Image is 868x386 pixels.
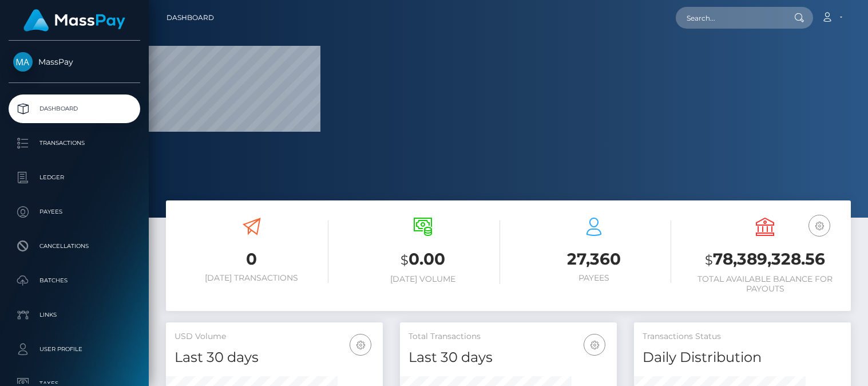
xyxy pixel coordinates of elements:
[13,306,136,324] p: Links
[13,169,136,186] p: Ledger
[175,248,328,270] h3: 0
[9,198,140,226] a: Payees
[13,341,136,358] p: User Profile
[409,331,608,342] h5: Total Transactions
[175,273,328,283] h6: [DATE] Transactions
[409,348,608,368] h4: Last 30 days
[13,52,33,72] img: MassPay
[13,135,136,152] p: Transactions
[705,252,713,268] small: $
[167,6,214,30] a: Dashboard
[688,248,842,271] h3: 78,389,328.56
[13,272,136,289] p: Batches
[346,248,500,271] h3: 0.00
[643,331,842,342] h5: Transactions Status
[688,274,842,294] h6: Total Available Balance for Payouts
[517,273,671,283] h6: Payees
[346,274,500,284] h6: [DATE] Volume
[9,163,140,192] a: Ledger
[9,129,140,157] a: Transactions
[13,238,136,255] p: Cancellations
[9,94,140,123] a: Dashboard
[643,348,842,368] h4: Daily Distribution
[23,9,125,31] img: MassPay Logo
[175,331,374,342] h5: USD Volume
[9,266,140,295] a: Batches
[9,57,140,67] span: MassPay
[401,252,409,268] small: $
[9,232,140,261] a: Cancellations
[9,301,140,329] a: Links
[676,7,783,29] input: Search...
[9,335,140,364] a: User Profile
[13,203,136,220] p: Payees
[175,348,374,368] h4: Last 30 days
[13,100,136,117] p: Dashboard
[517,248,671,270] h3: 27,360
